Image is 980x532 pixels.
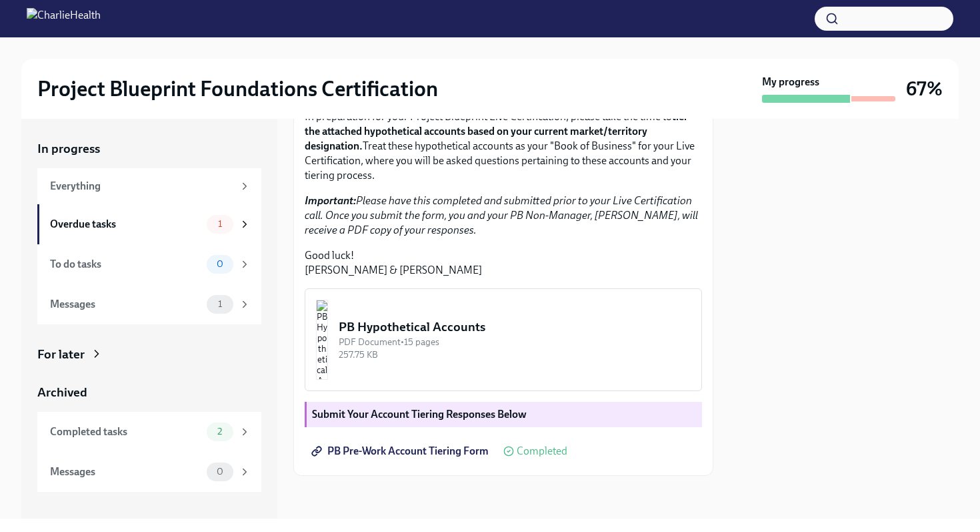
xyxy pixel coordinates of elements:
em: Please have this completed and submitted prior to your Live Certification call. Once you submit t... [305,194,698,236]
a: In progress [37,140,261,158]
a: PB Pre-Work Account Tiering Form [305,438,498,465]
span: PB Pre-Work Account Tiering Form [314,445,489,458]
strong: Important: [305,194,356,207]
a: Completed tasks2 [37,412,261,452]
div: PDF Document • 15 pages [339,336,691,348]
div: Overdue tasks [50,217,201,232]
span: 1 [210,299,230,309]
span: 2 [209,427,230,437]
a: Archived [37,384,261,401]
h2: Project Blueprint Foundations Certification [37,75,438,102]
span: 0 [209,467,231,477]
img: CharlieHealth [27,8,101,29]
p: In preparation for your Project Blueprint Live Certification, please take the time to Treat these... [305,109,702,183]
div: For later [37,346,85,363]
button: PB Hypothetical AccountsPDF Document•15 pages257.75 KB [305,288,702,391]
a: Everything [37,168,261,204]
div: Completed tasks [50,425,201,439]
div: To do tasks [50,257,201,272]
div: PB Hypothetical Accounts [339,318,691,336]
span: 1 [210,219,230,229]
a: Messages1 [37,284,261,324]
strong: Submit Your Account Tiering Responses Below [312,408,527,421]
a: For later [37,346,261,363]
span: 0 [209,259,231,269]
div: Messages [50,297,201,312]
h3: 67% [906,77,943,101]
div: 257.75 KB [339,348,691,361]
a: Messages0 [37,452,261,492]
p: Good luck! [PERSON_NAME] & [PERSON_NAME] [305,248,702,278]
strong: My progress [762,75,819,89]
a: Overdue tasks1 [37,204,261,244]
div: Everything [50,179,233,194]
img: PB Hypothetical Accounts [316,300,328,380]
span: Completed [517,446,567,457]
strong: tier the attached hypothetical accounts based on your current market/territory designation. [305,110,688,152]
a: To do tasks0 [37,244,261,284]
div: Messages [50,465,201,479]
